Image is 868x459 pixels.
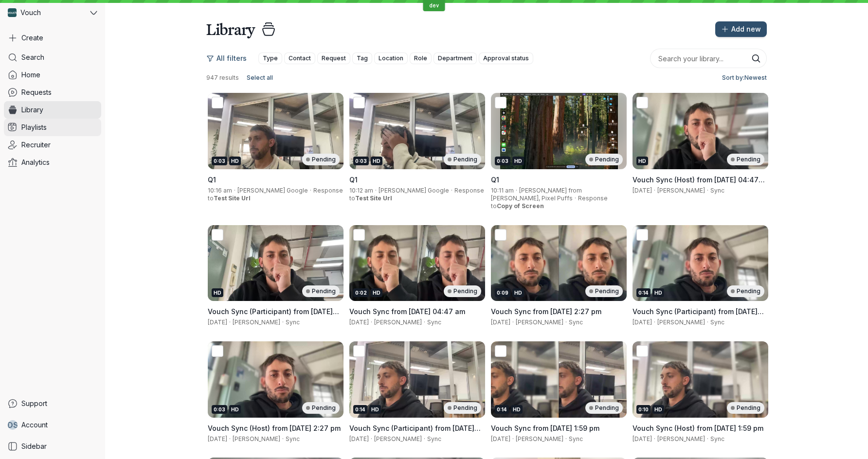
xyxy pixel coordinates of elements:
button: Select all [243,72,277,84]
span: Vouch Sync (Host) from [DATE] 04:47 am [633,176,765,194]
span: · [705,318,710,326]
span: Support [21,399,47,408]
div: Vouch [4,4,88,21]
span: [PERSON_NAME] [374,318,422,326]
span: · [652,187,657,194]
span: 947 results [206,74,239,82]
span: [PERSON_NAME] [657,435,705,442]
h3: Vouch Sync (Host) from 8 August 2025 at 1:59 pm [633,424,768,433]
span: Playlists [21,123,47,132]
div: 0:03 [212,405,227,414]
a: Analytics [4,154,101,171]
span: Library [21,105,43,115]
span: Sort by: Newest [722,73,767,83]
span: Sidebar [21,441,47,451]
span: Response to [491,194,608,210]
span: [DATE] [208,435,227,442]
a: Requests [4,84,101,101]
a: Support [4,395,101,412]
button: Location [374,53,408,64]
div: 0:09 [495,288,510,297]
span: · [514,187,519,194]
button: Search [751,53,761,63]
button: Department [434,53,477,64]
button: All filters [206,51,253,66]
div: HD [511,405,523,414]
span: · [563,318,569,326]
span: Vouch Sync (Participant) from [DATE] 1:59 pm [349,424,481,442]
div: Pending [727,285,764,297]
span: Response to [349,187,484,202]
span: [PERSON_NAME] [233,435,280,442]
span: · [232,187,237,194]
div: Pending [444,285,481,297]
span: Vouch Sync (Participant) from [DATE] 04:47 am [208,307,339,325]
span: 10:16 am [208,187,232,194]
span: Sync [286,318,300,326]
div: HD [371,288,382,297]
span: Copy of Screen [497,202,544,210]
div: HD [371,157,382,165]
span: · [652,435,657,443]
button: Type [258,53,282,64]
span: [PERSON_NAME] from [PERSON_NAME], Pixel Puffs [491,187,582,202]
div: HD [652,288,664,297]
div: HD [512,288,524,297]
span: [PERSON_NAME] Google [237,187,308,194]
span: [PERSON_NAME] [657,318,705,326]
div: Pending [444,154,481,165]
span: · [422,318,427,326]
div: HD [229,405,241,414]
div: HD [369,405,381,414]
span: [PERSON_NAME] Google [379,187,449,194]
div: 0:14 [636,288,651,297]
span: Q1 [349,176,358,184]
span: Create [21,33,43,43]
span: Sync [710,187,724,194]
span: [PERSON_NAME] [516,435,563,442]
span: [DATE] [349,318,369,326]
h3: Vouch Sync (Participant) from 8 August 2025 at 1:59 pm [349,424,485,433]
div: 0:14 [495,405,509,414]
div: 0:03 [495,157,510,165]
span: Sync [427,318,441,326]
span: All filters [217,53,247,63]
div: 0:03 [212,157,227,165]
span: Vouch [20,8,41,18]
span: Add new [731,24,761,34]
a: Search [4,49,101,66]
span: Sync [569,318,583,326]
span: Location [379,53,403,63]
span: · [369,435,374,443]
div: Pending [727,402,764,414]
span: · [373,187,379,194]
span: Vouch Sync from [DATE] 2:27 pm [491,307,601,316]
span: Analytics [21,158,50,167]
span: · [369,318,374,326]
span: [PERSON_NAME] [516,318,563,326]
div: Pending [585,402,623,414]
h3: Vouch Sync from 8 August 2025 at 2:27 pm [491,307,627,317]
button: Add new [715,21,767,37]
span: Vouch Sync from [DATE] 1:59 pm [491,424,599,432]
span: Department [438,53,472,63]
span: · [573,194,578,202]
h3: Vouch Sync from 8 August 2025 at 04:47 am [349,307,485,317]
button: Contact [284,53,315,64]
h1: Library [206,19,255,39]
span: [DATE] [491,435,510,442]
div: Pending [585,285,623,297]
span: Search [21,53,44,62]
span: 10:12 am [349,187,373,194]
span: Vouch Sync from [DATE] 04:47 am [349,307,465,316]
span: · [227,318,233,326]
span: [DATE] [633,318,652,326]
div: 0:02 [353,288,369,297]
span: Sync [427,435,441,442]
span: Sync [286,435,300,442]
a: Home [4,66,101,84]
span: Approval status [483,53,529,63]
h3: Vouch Sync (Host) from 8 August 2025 at 2:27 pm [208,424,344,433]
a: Sidebar [4,438,101,455]
button: Request [317,53,350,64]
